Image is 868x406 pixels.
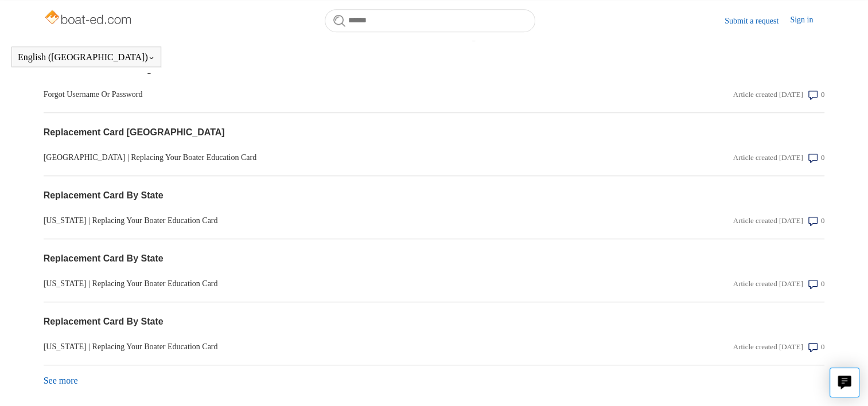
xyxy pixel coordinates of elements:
a: Sign in [790,14,824,28]
a: Replacement Card By State [44,252,590,266]
a: Submit a request [725,15,790,27]
div: Article created [DATE] [733,341,803,353]
a: See more [44,376,78,385]
a: [US_STATE] | Replacing Your Boater Education Card [44,341,590,353]
input: Search [325,9,535,32]
button: English ([GEOGRAPHIC_DATA]) [18,52,155,63]
a: Replacement Card [GEOGRAPHIC_DATA] [44,126,590,139]
button: Live chat [830,368,859,397]
a: Replacement Card By State [44,315,590,329]
a: Replacement Card By State [44,189,590,202]
div: Article created [DATE] [733,89,803,100]
div: Article created [DATE] [733,215,803,227]
a: Forgot Username Or Password [44,88,590,100]
a: [GEOGRAPHIC_DATA] | Replacing Your Boater Education Card [44,151,590,163]
a: [US_STATE] | Replacing Your Boater Education Card [44,278,590,290]
div: Article created [DATE] [733,278,803,290]
a: [US_STATE] | Replacing Your Boater Education Card [44,214,590,227]
img: Boat-Ed Help Center home page [44,7,135,30]
div: Article created [DATE] [733,152,803,163]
